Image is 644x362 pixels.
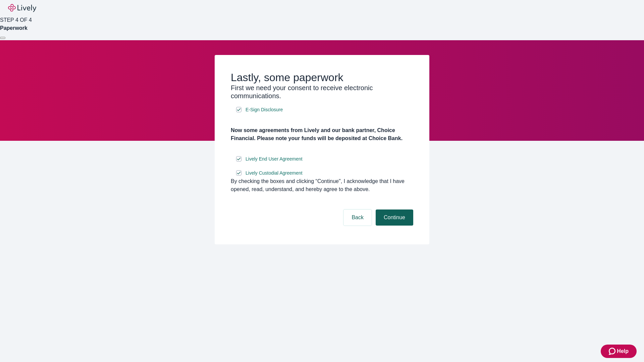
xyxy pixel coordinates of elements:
a: e-sign disclosure document [244,106,284,114]
a: e-sign disclosure document [244,169,304,177]
button: Zendesk support iconHelp [601,345,637,358]
button: Back [343,209,372,226]
div: By checking the boxes and clicking “Continue", I acknowledge that I have opened, read, understand... [231,177,413,193]
span: Help [617,347,629,355]
h2: Lastly, some paperwork [231,71,413,84]
h3: First we need your consent to receive electronic communications. [231,84,413,100]
svg: Zendesk support icon [609,347,617,355]
span: Lively End User Agreement [246,156,303,163]
img: Lively [8,4,36,12]
h4: Now some agreements from Lively and our bank partner, Choice Financial. Please note your funds wi... [231,126,413,142]
span: Lively Custodial Agreement [246,170,303,177]
button: Continue [376,209,413,226]
a: e-sign disclosure document [244,155,304,163]
span: E-Sign Disclosure [246,106,283,113]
